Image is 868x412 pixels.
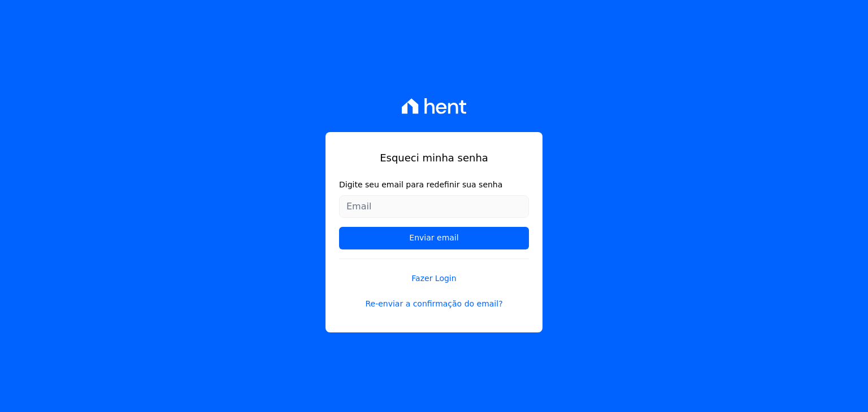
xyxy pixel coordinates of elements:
[339,179,529,191] label: Digite seu email para redefinir sua senha
[339,298,529,310] a: Re-enviar a confirmação do email?
[339,258,529,284] a: Fazer Login
[339,150,529,165] h1: Esqueci minha senha
[339,227,529,249] input: Enviar email
[339,195,529,218] input: Email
